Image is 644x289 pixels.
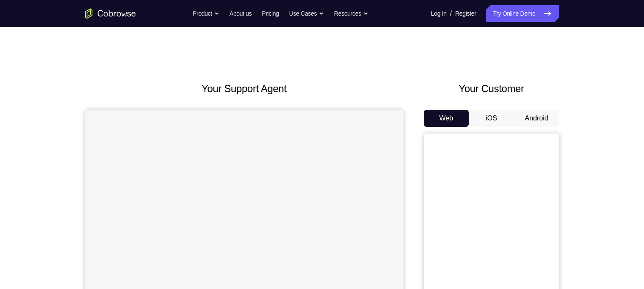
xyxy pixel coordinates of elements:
button: Product [193,5,219,22]
button: Android [514,110,559,127]
a: Register [455,5,476,22]
button: Resources [334,5,368,22]
button: iOS [469,110,514,127]
a: Try Online Demo [486,5,559,22]
a: About us [229,5,252,22]
a: Log In [431,5,447,22]
h2: Your Customer [424,81,559,96]
span: / [450,8,452,19]
h2: Your Support Agent [85,81,404,96]
a: Go to the home page [85,8,136,19]
a: Pricing [262,5,279,22]
button: Use Cases [289,5,324,22]
button: Web [424,110,469,127]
